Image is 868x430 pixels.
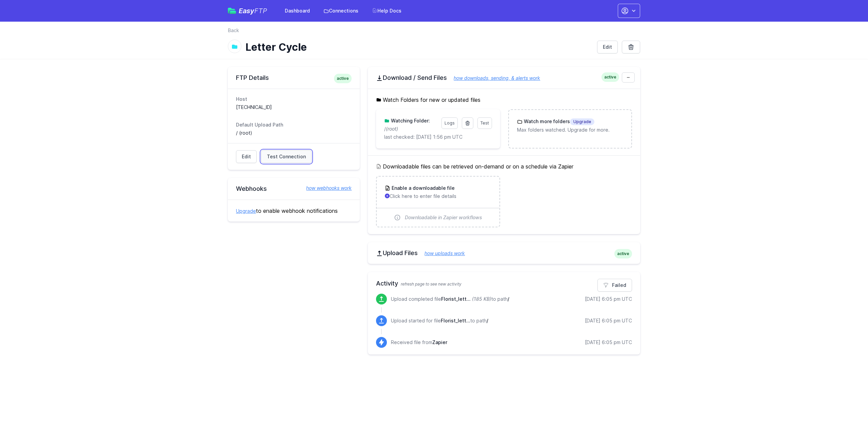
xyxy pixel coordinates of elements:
[614,249,632,258] span: active
[480,120,489,126] span: Test
[384,126,437,132] p: /
[517,127,623,133] p: Max folders watched. Upgrade for more.
[236,150,257,163] a: Edit
[239,7,267,14] span: Easy
[236,96,352,103] dt: Host
[585,296,632,302] div: [DATE] 6:05 pm UTC
[447,75,540,81] a: how downloads, sending, & alerts work
[834,396,860,422] iframe: Drift Widget Chat Controller
[597,41,618,53] a: Edit
[334,74,352,83] span: active
[487,318,488,323] span: /
[390,185,455,191] h3: Enable a downloadable file
[228,7,267,14] a: EasyFTP
[299,185,352,191] a: how webhooks work
[522,118,594,125] h3: Watch more folders
[254,7,267,15] span: FTP
[228,8,236,14] img: easyftp_logo.png
[228,200,360,222] div: to enable webhook notifications
[319,5,362,17] a: Connections
[376,279,632,288] h2: Activity
[386,126,398,132] i: (root)
[418,250,465,256] a: how uploads work
[228,27,640,38] nav: Breadcrumb
[432,339,447,345] span: Zapier
[385,193,491,200] p: Click here to enter file details
[401,281,461,287] span: refresh page to see new activity
[405,214,482,221] span: Downloadable in Zapier workflows
[236,185,352,193] h2: Webhooks
[585,339,632,346] div: [DATE] 6:05 pm UTC
[570,118,594,125] span: Upgrade
[508,296,509,302] span: /
[236,74,352,82] h2: FTP Details
[376,162,632,171] h5: Downloadable files can be retrieved on-demand or on a schedule via Zapier
[509,110,631,141] a: Watch more foldersUpgrade Max folders watched. Upgrade for more.
[391,317,488,324] p: Upload started for file to path
[377,177,499,227] a: Enable a downloadable file Click here to enter file details Downloadable in Zapier workflows
[597,279,632,292] a: Failed
[441,318,470,323] span: Florist_letter3_2025-10-06T18_05_06_00_00.pdf
[228,27,239,34] a: Back
[390,117,430,124] h3: Watching Folder:
[441,117,458,129] a: Logs
[472,296,491,302] i: (185 KB)
[236,104,352,111] dd: [TECHNICAL_ID]
[236,121,352,128] dt: Default Upload Path
[391,296,509,302] p: Upload completed file to path
[391,339,447,346] p: Received file from
[477,117,492,129] a: Test
[376,249,632,257] h2: Upload Files
[368,5,406,17] a: Help Docs
[261,150,312,163] a: Test Connection
[376,74,632,82] h2: Download / Send Files
[601,72,619,82] span: active
[441,296,471,302] span: Florist_letter3_2025-10-06T18_05_06_00_00.pdf
[384,134,492,140] p: last checked: [DATE] 1:56 pm UTC
[236,208,256,214] a: Upgrade
[267,153,306,160] span: Test Connection
[236,130,352,136] dd: / (root)
[585,317,632,324] div: [DATE] 6:05 pm UTC
[281,5,314,17] a: Dashboard
[245,41,592,53] h1: Letter Cycle
[376,96,632,104] h5: Watch Folders for new or updated files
